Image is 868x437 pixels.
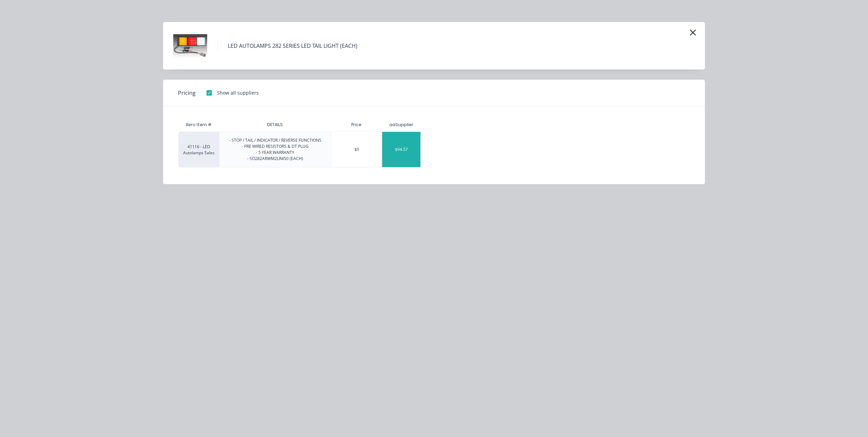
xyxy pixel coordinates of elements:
[331,132,382,167] div: $0
[228,42,357,50] div: LED AUTOLAMPS 282 SERIES LED TAIL LIGHT (EACH)
[217,89,259,96] div: Show all suppliers
[173,29,207,63] img: LED AUTOLAMPS 282 SERIES LED TAIL LIGHT (EACH)
[331,118,382,132] div: Price
[178,118,219,132] div: Xero Item #
[382,132,420,167] div: $94.57
[389,122,413,128] div: aaSupplier
[262,116,288,133] div: DETAILS
[229,137,321,162] div: - STOP / TAIL / INDICATOR / REVERSE FUNCTIONS - PRE WIRED RESISTORS & DT PLUG - 5 YEAR WARRANTY -...
[178,132,219,167] div: 41116 - LED Autolamps Sales
[178,89,196,97] span: Pricing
